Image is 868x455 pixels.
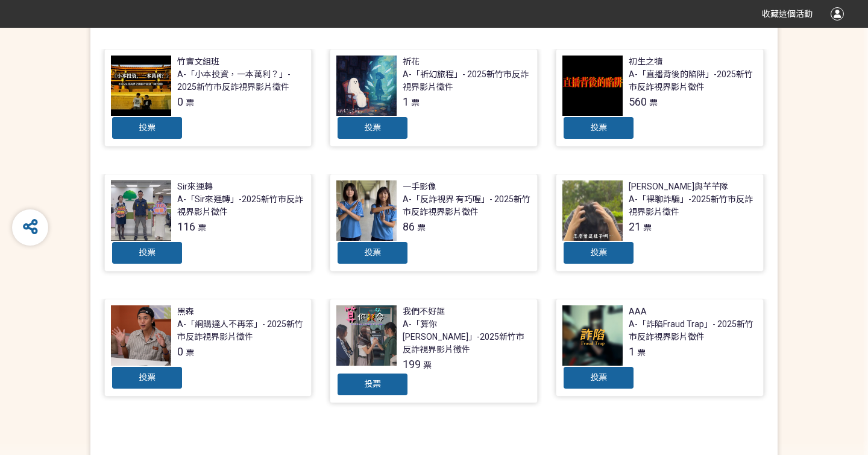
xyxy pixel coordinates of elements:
[649,98,658,107] span: 票
[403,358,421,371] span: 199
[590,122,607,132] span: 投票
[186,348,194,357] span: 票
[104,299,312,396] a: 黑森A-「網購達人不再笨」- 2025新竹市反詐視界影片徵件0票投票
[629,220,641,233] span: 21
[177,193,306,218] div: A-「Sir來運轉」-2025新竹市反詐視界影片徵件
[629,56,662,68] div: 初生之犢
[198,223,206,232] span: 票
[139,247,156,257] span: 投票
[330,299,538,403] a: 我們不好誆A-「算你[PERSON_NAME]」-2025新竹市反詐視界影片徵件199票投票
[403,220,415,233] span: 86
[177,305,194,318] div: 黑森
[590,372,607,382] span: 投票
[177,318,306,343] div: A-「網購達人不再笨」- 2025新竹市反詐視界影片徵件
[364,122,381,132] span: 投票
[177,180,213,193] div: Sir來運轉
[556,174,764,272] a: [PERSON_NAME]與芊芊隊A-「裸聊詐騙」-2025新竹市反詐視界影片徵件21票投票
[177,68,306,94] div: A-「小本投資，一本萬利？」- 2025新竹市反詐視界影片徵件
[177,220,195,233] span: 116
[629,305,647,318] div: AAA
[403,95,409,108] span: 1
[104,49,312,147] a: 竹實文組班A-「小本投資，一本萬利？」- 2025新竹市反詐視界影片徵件0票投票
[762,9,813,19] span: 收藏這個活動
[139,372,156,382] span: 投票
[403,305,445,318] div: 我們不好誆
[643,223,652,232] span: 票
[403,56,420,68] div: 祈花
[403,180,436,193] div: 一手影像
[590,247,607,257] span: 投票
[629,95,647,108] span: 560
[629,180,728,193] div: [PERSON_NAME]與芊芊隊
[417,223,426,232] span: 票
[556,299,764,396] a: AAAA-「詐陷Fraud Trap」- 2025新竹市反詐視界影片徵件1票投票
[637,348,646,357] span: 票
[629,68,757,94] div: A-「直播背後的陷阱」-2025新竹市反詐視界影片徵件
[403,318,531,356] div: A-「算你[PERSON_NAME]」-2025新竹市反詐視界影片徵件
[629,193,757,218] div: A-「裸聊詐騙」-2025新竹市反詐視界影片徵件
[364,247,381,257] span: 投票
[104,174,312,272] a: Sir來運轉A-「Sir來運轉」-2025新竹市反詐視界影片徵件116票投票
[403,68,531,94] div: A-「祈幻旅程」- 2025新竹市反詐視界影片徵件
[403,193,531,218] div: A-「反詐視界 有巧喔」- 2025新竹市反詐視界影片徵件
[629,345,635,358] span: 1
[364,379,381,389] span: 投票
[629,318,757,343] div: A-「詐陷Fraud Trap」- 2025新竹市反詐視界影片徵件
[139,122,156,132] span: 投票
[177,56,219,68] div: 竹實文組班
[330,174,538,272] a: 一手影像A-「反詐視界 有巧喔」- 2025新竹市反詐視界影片徵件86票投票
[330,49,538,147] a: 祈花A-「祈幻旅程」- 2025新竹市反詐視界影片徵件1票投票
[177,345,183,358] span: 0
[186,98,194,107] span: 票
[411,98,420,107] span: 票
[177,95,183,108] span: 0
[556,49,764,147] a: 初生之犢A-「直播背後的陷阱」-2025新竹市反詐視界影片徵件560票投票
[423,360,432,370] span: 票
